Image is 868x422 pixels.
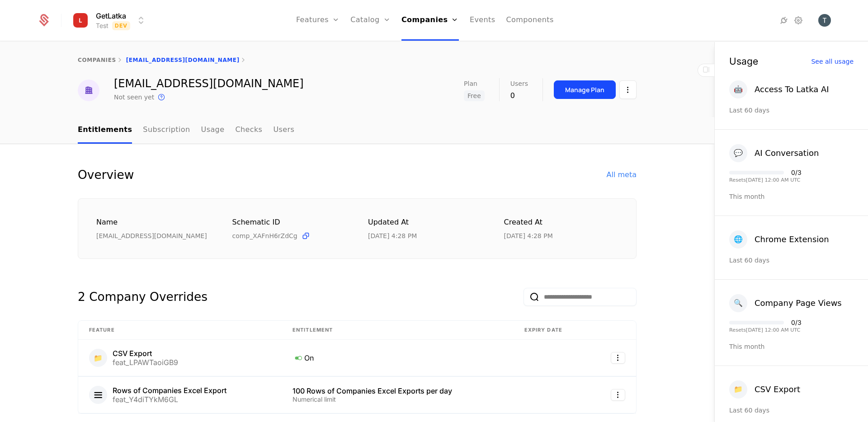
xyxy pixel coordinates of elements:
div: 💬 [729,144,747,162]
div: AI Conversation [755,147,819,159]
div: All meta [607,169,637,180]
img: tsovakwork@gmail.com [78,80,99,101]
button: 🌐Chrome Extension [729,230,829,249]
div: 🌐 [729,230,747,249]
div: 0 / 3 [791,319,802,326]
a: Integrations [778,15,789,26]
button: Select action [611,352,625,364]
div: 📁 [89,349,107,367]
a: Entitlements [78,117,132,144]
a: Checks [235,117,262,144]
div: Last 60 days [729,106,854,115]
span: GetLatka [96,10,126,21]
div: feat_Y4diTYkM6GL [113,396,226,403]
img: GetLatka [70,9,91,31]
a: Usage [201,117,225,144]
div: Chrome Extension [755,233,829,246]
span: Free [464,90,485,101]
div: Manage Plan [565,85,604,94]
th: Expiry date [514,321,590,340]
div: Last 60 days [729,406,854,415]
ul: Choose Sub Page [78,117,294,144]
a: Users [273,117,294,144]
button: Select action [611,389,625,401]
button: 🤖Access To Latka AI [729,80,829,98]
div: On [292,352,503,364]
nav: Main [78,117,637,144]
button: Select environment [72,10,147,30]
div: Updated at [368,217,482,228]
button: Manage Plan [554,80,616,99]
div: Created at [504,217,618,228]
div: 0 / 3 [791,169,802,176]
span: Users [510,80,528,87]
button: 📁CSV Export [729,380,800,399]
a: Settings [793,15,804,26]
div: Name [96,217,211,228]
div: Test [96,21,108,30]
div: CSV Export [755,383,800,396]
div: feat_LPAWTaoiGB9 [113,359,178,366]
th: Feature [78,321,282,340]
button: 🔍Company Page Views [729,294,842,312]
div: Schematic ID [232,217,347,228]
div: Rows of Companies Excel Export [113,387,226,394]
div: 📁 [729,380,747,399]
a: Subscription [143,117,190,144]
div: 100 Rows of Companies Excel Exports per day [292,387,503,394]
button: Open user button [818,14,831,27]
div: 9/19/25, 4:28 PM [504,231,553,240]
div: Resets [DATE] 12:00 AM UTC [729,328,802,333]
div: Resets [DATE] 12:00 AM UTC [729,178,802,183]
div: 9/19/25, 4:28 PM [368,231,417,240]
div: Access To Latka AI [755,83,829,96]
div: Overview [78,166,134,184]
div: Not seen yet [114,93,154,102]
button: Select action [619,80,637,99]
div: Company Page Views [755,297,842,309]
div: This month [729,192,854,201]
span: Dev [112,21,131,30]
div: [EMAIL_ADDRESS][DOMAIN_NAME] [114,78,304,89]
span: Plan [464,80,477,87]
th: Entitlement [282,321,514,340]
a: companies [78,57,116,63]
div: 0 [510,90,528,101]
div: [EMAIL_ADDRESS][DOMAIN_NAME] [96,231,211,240]
div: See all usage [811,58,854,65]
div: 🔍 [729,294,747,312]
div: 🤖 [729,80,747,98]
div: Numerical limit [292,396,503,403]
div: Last 60 days [729,256,854,265]
div: This month [729,342,854,351]
span: comp_XAFnH6rZdCg [232,231,297,240]
div: CSV Export [113,350,178,357]
div: 2 Company Overrides [78,288,208,306]
img: Tsovak Harutyunyan [818,14,831,27]
div: Usage [729,56,758,66]
button: 💬AI Conversation [729,144,819,162]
